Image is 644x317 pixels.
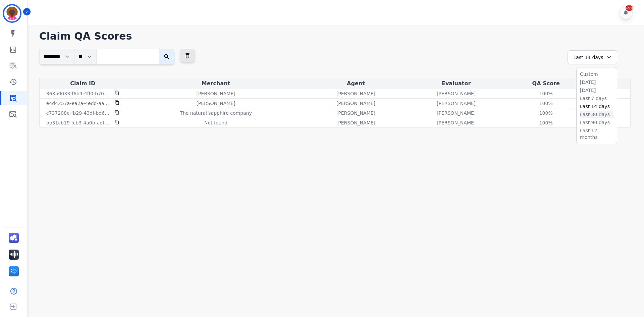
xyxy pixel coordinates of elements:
p: c737208e-fb29-43df-bd63-ce85c4434417 [46,110,111,116]
div: 100 % [531,119,561,126]
p: [PERSON_NAME] [196,90,235,97]
li: [DATE] [580,79,613,86]
div: Evaluator [408,80,505,88]
li: Custom [580,71,613,77]
p: bb31cb19-fcb3-4a0b-adfb-847605567b55 [46,119,111,126]
div: 100 % [531,110,561,116]
p: [PERSON_NAME] [437,100,476,107]
div: Merchant [127,80,305,88]
div: Agent [307,80,405,88]
p: [PERSON_NAME] [336,119,375,126]
p: [PERSON_NAME] [336,100,375,107]
div: QA Score [508,80,584,88]
p: [PERSON_NAME] [437,90,476,97]
li: Last 90 days [580,119,613,126]
p: [PERSON_NAME] [336,110,375,116]
div: 100 % [531,90,561,97]
p: Not found [204,119,227,126]
div: 100 % [531,100,561,107]
p: [PERSON_NAME] [336,90,375,97]
p: 36350033-f6b4-4ff0-b701-4d6aba35d7c6 [46,90,111,97]
p: The natural sapphire company [180,110,252,116]
li: [DATE] [580,87,613,94]
div: Last 14 days [568,50,617,64]
h1: Claim QA Scores [39,30,631,42]
p: e4d4257a-ea2a-4edd-aade-eb0bf3615b9a [46,100,111,107]
p: [PERSON_NAME] [437,110,476,116]
div: +99 [626,5,633,11]
p: [PERSON_NAME] [196,100,235,107]
li: Last 30 days [580,111,613,118]
li: Last 12 months [580,127,613,141]
div: Claim ID [41,80,125,88]
img: Bordered avatar [4,5,20,21]
li: Last 7 days [580,95,613,102]
p: [PERSON_NAME] [437,119,476,126]
li: Last 14 days [580,103,613,110]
